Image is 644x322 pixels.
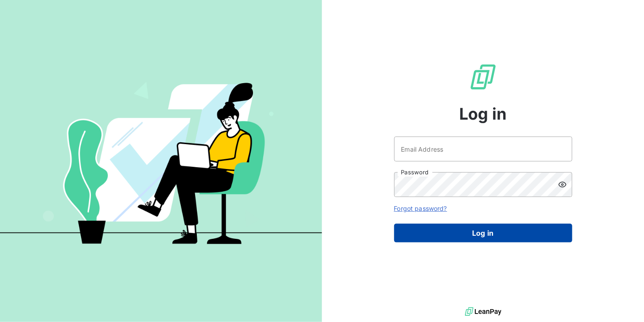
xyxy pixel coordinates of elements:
a: Forgot password? [394,205,447,212]
span: Log in [459,102,507,126]
img: LeanPay Logo [469,63,497,91]
img: logo [465,305,501,318]
button: Log in [394,224,572,242]
input: placeholder [394,137,572,161]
